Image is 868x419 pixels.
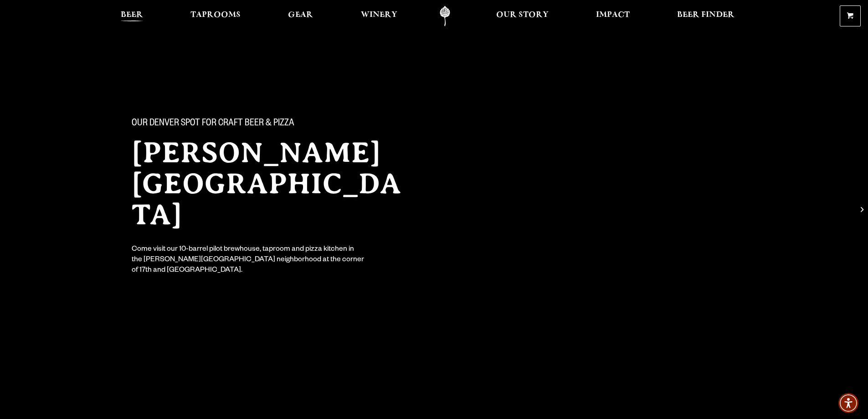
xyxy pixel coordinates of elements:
[496,11,549,19] span: Our Story
[428,6,462,26] a: Odell Home
[190,11,241,19] span: Taprooms
[361,11,397,19] span: Winery
[596,11,630,19] span: Impact
[282,6,319,26] a: Gear
[185,6,247,26] a: Taprooms
[288,11,313,19] span: Gear
[121,11,143,19] span: Beer
[132,245,365,276] div: Come visit our 10-barrel pilot brewhouse, taproom and pizza kitchen in the [PERSON_NAME][GEOGRAPH...
[355,6,403,26] a: Winery
[115,6,149,26] a: Beer
[838,393,858,413] div: Accessibility Menu
[677,11,734,19] span: Beer Finder
[132,137,416,230] h2: [PERSON_NAME][GEOGRAPHIC_DATA]
[490,6,555,26] a: Our Story
[671,6,740,26] a: Beer Finder
[590,6,636,26] a: Impact
[132,118,294,130] span: Our Denver spot for craft beer & pizza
